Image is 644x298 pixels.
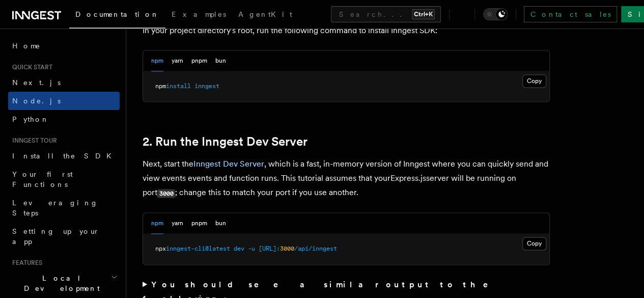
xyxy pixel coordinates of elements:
button: Search...Ctrl+K [331,6,441,22]
a: Install the SDK [8,147,120,165]
span: npm [155,83,166,90]
button: pnpm [191,50,207,71]
span: Python [12,115,49,123]
kbd: Ctrl+K [412,9,435,19]
span: 3000 [280,245,294,252]
span: Setting up your app [12,227,100,246]
button: bun [215,50,226,71]
button: yarn [172,213,183,234]
span: Features [8,259,42,267]
button: bun [215,213,226,234]
span: Your first Functions [12,170,73,188]
button: Local Development [8,269,120,297]
a: Leveraging Steps [8,194,120,222]
button: pnpm [191,213,207,234]
p: Next, start the , which is a fast, in-memory version of Inngest where you can quickly send and vi... [143,157,550,200]
span: Install the SDK [12,152,118,160]
span: AgentKit [238,10,292,18]
span: Next.js [12,78,61,87]
span: /api/inngest [294,245,337,252]
a: Node.js [8,92,120,110]
span: Quick start [8,63,52,71]
button: Toggle dark mode [483,8,508,20]
span: inngest [194,83,219,90]
button: npm [151,213,163,234]
span: Home [12,41,41,51]
a: Home [8,37,120,55]
a: Setting up your app [8,222,120,251]
a: 2. Run the Inngest Dev Server [143,134,307,149]
span: Inngest tour [8,137,57,145]
span: dev [234,245,244,252]
span: Local Development [8,273,111,293]
span: Documentation [75,10,159,18]
button: npm [151,50,163,71]
a: Next.js [8,73,120,92]
span: Examples [172,10,226,18]
code: 3000 [157,189,175,198]
a: Documentation [69,3,165,29]
button: Copy [522,237,546,250]
a: Inngest Dev Server [193,159,264,169]
span: install [166,83,191,90]
span: Node.js [12,97,61,105]
button: yarn [172,50,183,71]
a: Contact sales [524,6,617,22]
p: In your project directory's root, run the following command to install Inngest SDK: [143,23,550,38]
a: Your first Functions [8,165,120,194]
button: Copy [522,74,546,88]
a: Python [8,110,120,128]
a: AgentKit [232,3,298,28]
a: Examples [165,3,232,28]
span: npx [155,245,166,252]
span: -u [248,245,255,252]
span: [URL]: [259,245,280,252]
span: inngest-cli@latest [166,245,230,252]
span: Leveraging Steps [12,199,98,217]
